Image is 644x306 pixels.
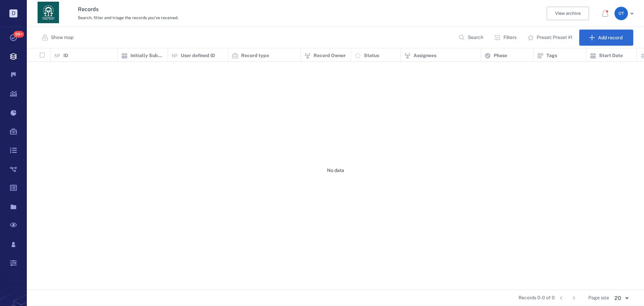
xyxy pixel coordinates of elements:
button: OT [614,7,636,20]
div: 20 [609,294,633,302]
img: Georgia Department of Human Services logo [38,2,59,23]
button: Search [454,30,489,46]
h3: Records [78,5,443,13]
p: Initially Submitted Date [130,52,164,59]
p: Status [364,52,379,59]
span: Records 0-0 of 0 [519,295,555,301]
span: Search, filter and triage the records you've received. [78,15,178,20]
div: O T [614,7,628,20]
p: Phase [494,52,507,59]
p: ID [63,52,68,59]
p: D [9,9,17,17]
span: 99+ [13,31,24,38]
p: User defined ID [181,52,215,59]
button: Add record [579,30,633,46]
p: Tags [546,52,557,59]
p: Start Date [599,52,623,59]
p: Assignees [414,52,436,59]
p: Search [468,34,483,41]
button: Show map [38,30,79,46]
a: Go home [38,2,59,26]
nav: pagination navigation [555,293,580,303]
p: Preset: Preset #1 [537,34,573,41]
button: Preset: Preset #1 [523,30,578,46]
p: Record Owner [314,52,346,59]
p: Filters [503,34,517,41]
span: Page size [588,295,609,301]
button: Filters [490,30,522,46]
p: Show map [51,34,73,41]
p: Record type [241,52,269,59]
button: View archive [547,7,589,20]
